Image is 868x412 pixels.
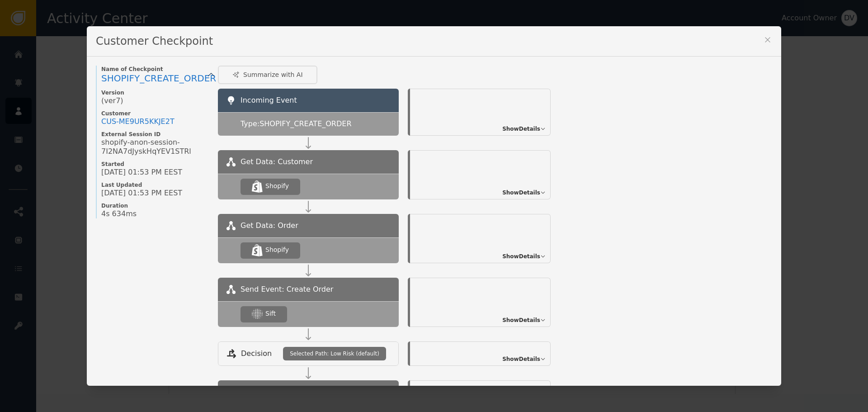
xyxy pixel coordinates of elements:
span: [DATE] 01:53 PM EEST [101,189,182,198]
span: shopify-anon-session-7I2NA7dJyskHqYEV1STRl [101,138,209,156]
span: Show Details [502,125,540,133]
div: CUS- ME9UR5KKJE2T [101,117,175,126]
span: Incoming Event [241,96,297,104]
div: Shopify [265,181,289,191]
a: CUS-ME9UR5KKJE2T [101,117,175,126]
span: Customer [101,110,209,117]
span: Last Updated [101,181,209,189]
span: Get Data: Order [241,220,298,231]
a: SHOPIFY_CREATE_ORDER [101,73,209,85]
span: SHOPIFY_CREATE_ORDER [101,73,216,84]
span: 4s 634ms [101,209,137,218]
span: Decision [241,348,272,359]
span: External Session ID [101,131,209,138]
span: Started [101,161,209,168]
span: [DATE] 01:53 PM EEST [101,168,182,177]
div: Summarize with AI [232,70,303,80]
span: (ver 7 ) [101,96,123,105]
span: Duration [101,202,209,209]
span: Show Details [502,189,540,197]
span: Version [101,89,209,96]
span: Selected Path: Low Risk (default) [290,350,379,358]
span: Send Event: Create Order [241,284,333,295]
span: Show Details [502,252,540,260]
span: Show Details [502,316,540,324]
button: Summarize with AI [218,66,317,84]
div: Sift [265,309,276,318]
span: Get Data: Customer [241,156,313,167]
div: Customer Checkpoint [87,26,781,57]
span: Show Details [502,355,540,363]
div: Shopify [265,245,289,255]
span: Name of Checkpoint [101,66,209,73]
span: Type: SHOPIFY_CREATE_ORDER [241,118,352,129]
